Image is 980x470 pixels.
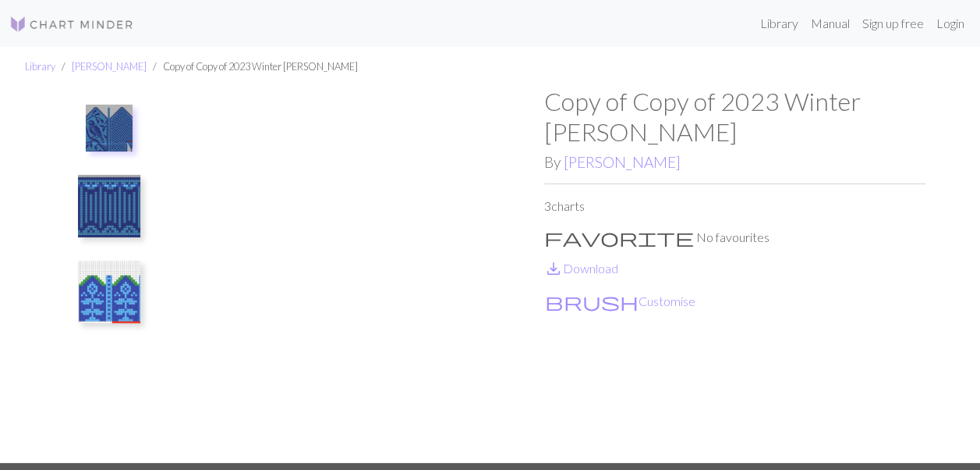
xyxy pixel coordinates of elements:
[9,15,134,34] img: Logo
[930,8,971,39] a: Login
[544,259,563,278] i: Download
[544,228,925,247] p: No favourites
[805,8,856,39] a: Manual
[147,59,358,74] li: Copy of Copy of 2023 Winter [PERSON_NAME]
[72,60,147,73] a: [PERSON_NAME]
[544,87,925,147] h1: Copy of Copy of 2023 Winter [PERSON_NAME]
[544,291,696,312] button: CustomiseCustomise
[545,290,639,312] span: brush
[544,197,925,215] p: 3 charts
[544,261,618,276] a: DownloadDownload
[544,226,694,248] span: favorite
[86,105,133,151] img: 2023 Winter Laurel Bird
[564,153,681,171] a: [PERSON_NAME]
[544,258,563,280] span: save_alt
[78,261,140,323] img: thumb
[544,228,694,247] i: Favourite
[163,87,544,463] img: 2023 Winter Laurel Bird
[78,175,140,237] img: cuff
[25,60,55,73] a: Library
[544,153,925,171] h2: By
[545,292,639,311] i: Customise
[856,8,930,39] a: Sign up free
[754,8,805,39] a: Library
